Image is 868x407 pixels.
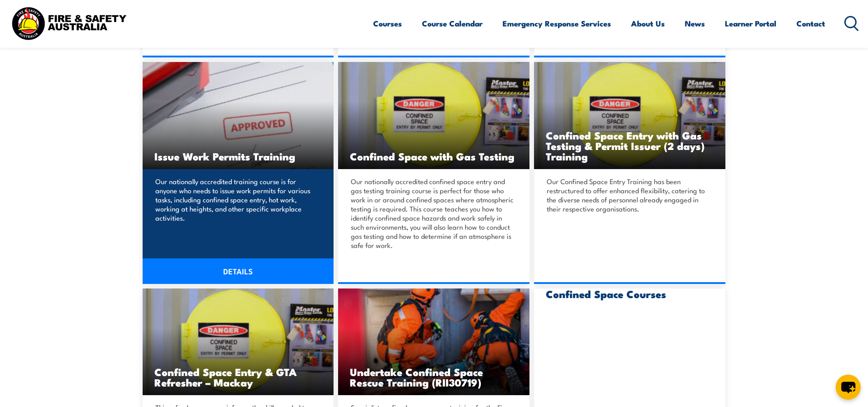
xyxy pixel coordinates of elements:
a: Course Calendar [422,11,483,36]
a: Emergency Response Services [503,11,611,36]
img: Confined Space Entry [338,62,529,169]
h3: Confined Space Courses [546,289,714,299]
button: chat-button [836,375,861,400]
a: DETAILS [143,258,334,284]
h3: Confined Space with Gas Testing [350,151,518,161]
img: Issue Work Permits [143,62,334,169]
a: Learner Portal [725,11,776,36]
p: Our nationally accredited training course is for anyone who needs to issue work permits for vario... [155,177,318,222]
a: Confined Space Entry with Gas Testing & Permit Issuer (2 days) Training [534,62,725,169]
a: Issue Work Permits Training [143,62,334,169]
a: News [685,11,705,36]
a: About Us [631,11,665,36]
img: Confined Space Entry [143,289,334,396]
img: Undertake Confined Space Rescue Training (non Fire-Sector) (2) [338,289,529,396]
a: Confined Space with Gas Testing [338,62,529,169]
h3: Undertake Confined Space Rescue Training (RII30719) [350,366,518,387]
a: Courses [373,11,402,36]
a: Undertake Confined Space Rescue Training (RII30719) [338,289,529,396]
p: Our Confined Space Entry Training has been restructured to offer enhanced flexibility, catering t... [547,177,710,213]
p: Our nationally accredited confined space entry and gas testing training course is perfect for tho... [351,177,514,250]
h3: Confined Space Entry & GTA Refresher – Mackay [154,366,322,387]
h3: Issue Work Permits Training [154,151,322,161]
a: Confined Space Entry & GTA Refresher – Mackay [143,289,334,396]
h3: Confined Space Entry with Gas Testing & Permit Issuer (2 days) Training [546,130,714,161]
img: Confined Space Entry [534,62,725,169]
a: Contact [796,11,825,36]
